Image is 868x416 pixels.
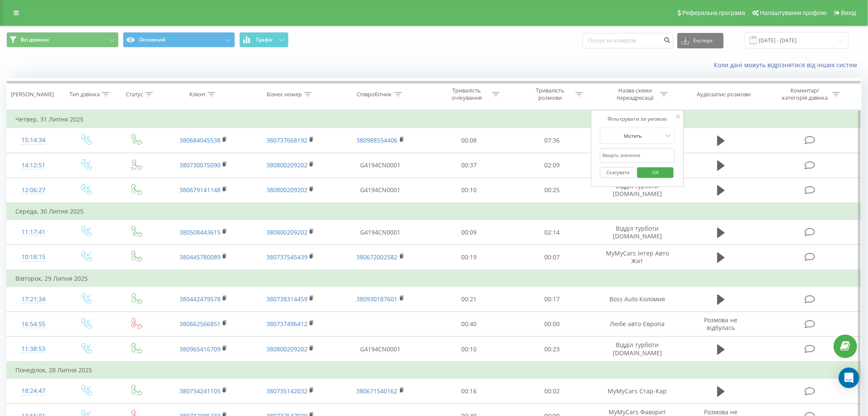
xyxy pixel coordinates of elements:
td: 00:40 [427,312,511,336]
button: Графік [239,32,289,48]
div: 12:06:27 [15,182,51,199]
a: 380930187601 [357,295,398,303]
a: 380988554406 [357,136,398,144]
a: 380737545439 [266,253,307,261]
div: Співробітник [357,91,392,98]
div: 17:21:34 [15,291,51,308]
td: 00:17 [510,287,594,312]
a: 380508443615 [179,228,221,236]
td: 00:08 [427,128,511,153]
div: Open Intercom Messenger [839,368,859,388]
div: 10:18:15 [15,249,51,265]
a: 380800209202 [266,161,307,169]
a: 380800209202 [266,345,307,353]
div: Бізнес номер [267,91,302,98]
td: Любе авто Європа [594,312,681,336]
td: G4194CN0001 [334,337,427,362]
div: 14:12:51 [15,157,51,174]
td: 00:23 [510,337,594,362]
a: 380737496412 [266,320,307,328]
input: Введіть значення [600,148,675,163]
td: 00:16 [427,379,511,404]
div: 15:14:34 [15,132,51,149]
span: Розмова не відбулась [704,316,738,332]
div: Аудіозапис розмови [697,91,751,98]
span: Вихід [841,9,856,16]
div: Тривалість розмови [528,87,573,101]
button: OK [638,167,674,178]
div: Фільтрувати за умовою [600,115,675,123]
div: Статус [126,91,143,98]
td: 00:10 [427,337,511,362]
a: 380679141148 [179,186,221,194]
div: 16:54:55 [15,316,51,333]
td: Вівторок, 29 Липня 2025 [7,270,862,287]
button: Експорт [677,33,724,48]
td: 02:14 [510,220,594,245]
div: 11:38:53 [15,341,51,357]
td: MyMyCars Стар-Кар [594,379,681,404]
a: 380672002582 [357,253,398,261]
span: Всі дзвінки [21,36,49,43]
td: 00:37 [427,153,511,178]
div: Тип дзвінка [69,91,100,98]
td: G4194CN0001 [334,178,427,203]
div: Назва схеми переадресації [612,87,658,101]
a: 380671540162 [357,387,398,395]
td: 02:09 [510,153,594,178]
td: Відділ турботи [DOMAIN_NAME] [594,337,681,362]
a: 380738314459 [266,295,307,303]
button: Основний [123,32,235,48]
span: OK [644,166,668,179]
td: 00:25 [510,178,594,203]
a: 380730075090 [179,161,221,169]
a: 380800209202 [266,186,307,194]
span: Графік [256,37,273,43]
div: 11:17:41 [15,224,51,241]
td: Понеділок, 28 Липня 2025 [7,362,862,379]
a: Коли дані можуть відрізнятися вiд інших систем [714,61,862,69]
div: Клієнт [189,91,206,98]
button: Скасувати [600,167,636,178]
td: Четвер, 31 Липня 2025 [7,111,862,128]
td: G4194CN0001 [334,220,427,245]
td: G4194CN0001 [334,153,427,178]
a: 380800209202 [266,228,307,236]
a: 380965416709 [179,345,221,353]
td: 00:09 [427,220,511,245]
input: Пошук за номером [582,33,673,48]
a: 380684045538 [179,136,221,144]
a: 380737668192 [266,136,307,144]
td: 00:00 [510,312,594,336]
td: Відділ турботи [DOMAIN_NAME] [594,178,681,203]
td: Boss Auto Коломия [594,287,681,312]
a: 380662566851 [179,320,221,328]
div: Тривалість очікування [444,87,490,101]
td: 00:07 [510,245,594,270]
td: MyMyCars Інтер Авто Жит [594,245,681,270]
div: Коментар/категорія дзвінка [780,87,830,101]
td: Відділ турботи [DOMAIN_NAME] [594,220,681,245]
a: 380442479578 [179,295,221,303]
div: [PERSON_NAME] [11,91,54,98]
td: 07:36 [510,128,594,153]
td: 00:10 [427,178,511,203]
span: Налаштування профілю [760,9,827,16]
td: 00:02 [510,379,594,404]
a: 380735142032 [266,387,307,395]
td: 00:21 [427,287,511,312]
a: 380445780089 [179,253,221,261]
a: 380734241105 [179,387,221,395]
span: Реферальна програма [683,9,746,16]
button: Всі дзвінки [6,32,119,48]
div: 18:24:47 [15,383,51,399]
td: Середа, 30 Липня 2025 [7,203,862,220]
td: 00:19 [427,245,511,270]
